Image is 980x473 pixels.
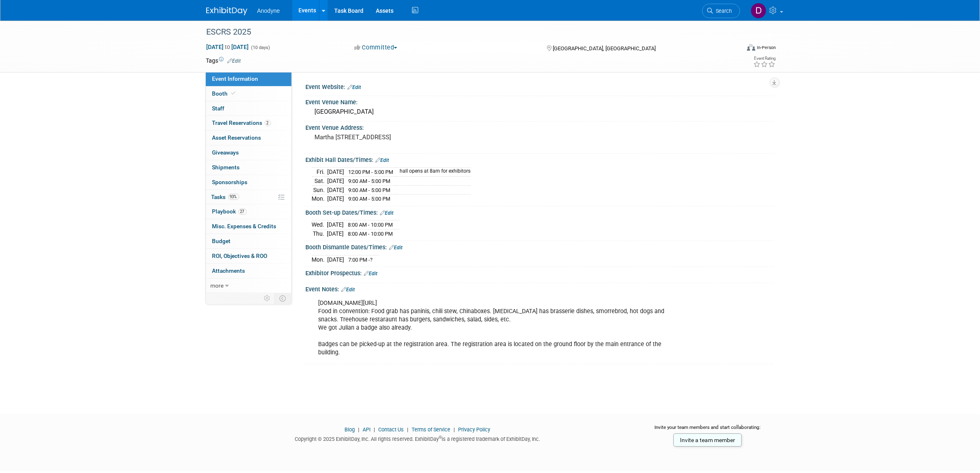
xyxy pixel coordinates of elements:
span: Booth [212,90,237,97]
a: Giveaways [206,145,291,160]
div: Event Website: [306,81,774,91]
span: 27 [238,208,247,215]
i: Booth reservation complete [232,91,236,96]
a: Attachments [206,264,291,278]
span: Tasks [212,194,239,200]
span: 7:00 PM - [349,257,373,263]
td: hall opens at 8am for exhibitors [395,168,471,177]
img: ExhibitDay [206,7,247,15]
div: Event Rating [753,56,775,61]
div: Invite your team members and start collaborating: [641,424,774,436]
span: more [211,282,224,289]
a: Travel Reservations2 [206,116,291,130]
a: Staff [206,101,291,116]
td: [DATE] [328,177,345,186]
span: 9:00 AM - 5:00 PM [349,196,391,202]
span: Travel Reservations [212,119,271,126]
a: Sponsorships [206,175,291,190]
img: Format-Inperson.png [747,44,755,51]
img: Dawn Jozwiak [751,3,766,19]
span: Search [713,8,732,14]
span: Misc. Expenses & Credits [212,223,277,229]
sup: ® [439,435,442,440]
a: Search [702,4,740,18]
td: Mon. [312,194,328,203]
span: 93% [228,194,239,200]
span: 12:00 PM - 5:00 PM [349,169,393,175]
a: Privacy Policy [458,426,490,433]
td: Personalize Event Tab Strip [261,293,275,304]
div: Event Venue Address: [306,122,774,132]
td: Mon. [312,255,328,264]
span: Staff [212,105,225,112]
a: API [363,426,370,433]
a: Shipments [206,160,291,175]
span: Shipments [212,164,240,171]
span: Playbook [212,208,247,215]
span: [DATE] [DATE] [206,43,249,51]
td: Tags [206,56,241,65]
a: Invite a team member [673,433,742,447]
span: Sponsorships [212,179,248,185]
a: Booth [206,87,291,101]
a: Terms of Service [412,426,450,433]
td: [DATE] [328,255,345,264]
span: [GEOGRAPHIC_DATA], [GEOGRAPHIC_DATA] [553,45,656,52]
div: ESCRS 2025 [204,25,728,40]
pre: Martha [STREET_ADDRESS] [315,133,492,141]
div: Exhibitor Prospectus: [306,267,774,278]
a: Edit [380,210,394,216]
span: | [372,426,377,433]
td: Thu. [312,229,327,238]
span: 9:00 AM - 5:00 PM [349,187,391,193]
span: Event Information [212,75,258,82]
span: (10 days) [251,45,270,50]
a: Edit [389,245,403,251]
div: [GEOGRAPHIC_DATA] [312,105,768,118]
span: 8:00 AM - 10:00 PM [348,231,393,237]
a: Edit [342,287,355,293]
a: Playbook27 [206,204,291,219]
a: Budget [206,234,291,248]
div: Event Venue Name: [306,96,774,106]
span: | [405,426,410,433]
td: Fri. [312,168,328,177]
td: [DATE] [328,194,345,203]
button: Committed [351,43,400,52]
td: [DATE] [328,185,345,194]
span: Attachments [212,267,245,274]
div: Exhibit Hall Dates/Times: [306,154,774,164]
td: [DATE] [327,229,344,238]
span: ? [370,257,373,263]
a: Edit [228,58,241,64]
span: 9:00 AM - 5:00 PM [349,178,391,184]
a: Contact Us [378,426,404,433]
span: | [452,426,457,433]
a: Edit [376,157,389,163]
div: Copyright © 2025 ExhibitDay, Inc. All rights reserved. ExhibitDay is a registered trademark of Ex... [206,433,629,443]
div: Event Notes: [306,283,774,294]
div: In-Person [757,44,776,51]
div: Event Format [691,43,776,55]
span: Asset Reservations [212,134,261,141]
div: [DOMAIN_NAME][URL] Food in convention: Food grab has paninis, chili stew, Chinaboxes. [MEDICAL_DA... [313,295,684,361]
a: ROI, Objectives & ROO [206,249,291,263]
a: Edit [364,271,378,276]
a: Edit [348,84,361,90]
td: Sat. [312,177,328,186]
a: Misc. Expenses & Credits [206,219,291,234]
a: Tasks93% [206,190,291,204]
td: Wed. [312,220,327,229]
td: [DATE] [327,220,344,229]
a: more [206,279,291,293]
div: Booth Set-up Dates/Times: [306,206,774,217]
span: 8:00 AM - 10:00 PM [348,222,393,228]
span: 2 [265,120,271,126]
span: ROI, Objectives & ROO [212,253,268,259]
a: Asset Reservations [206,131,291,145]
span: | [356,426,361,433]
td: Sun. [312,185,328,194]
a: Event Information [206,72,291,86]
span: Anodyne [257,7,280,14]
span: to [224,44,232,50]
